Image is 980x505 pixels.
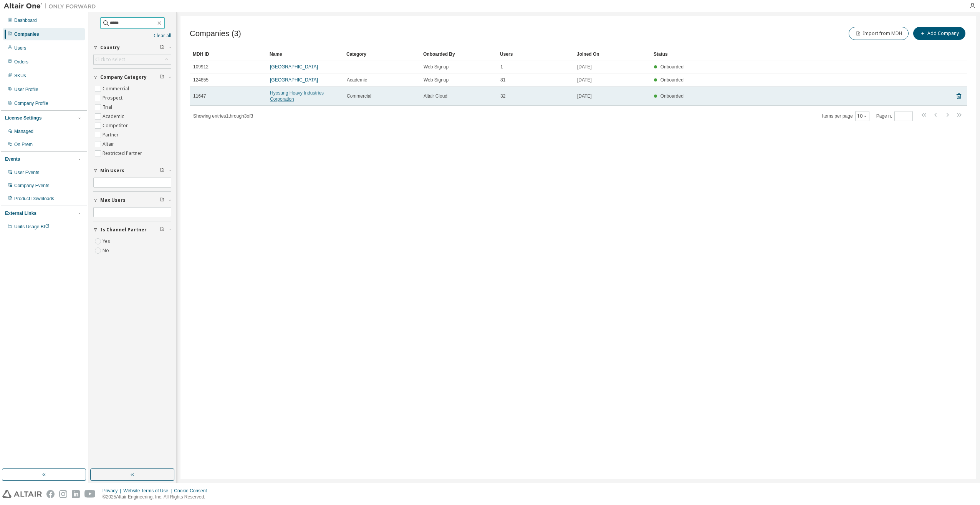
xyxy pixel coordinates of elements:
[174,488,211,494] div: Cookie Consent
[123,488,174,494] div: Website Terms of Use
[577,48,647,60] div: Joined On
[193,64,209,70] span: 109912
[190,29,241,38] span: Companies (3)
[347,77,367,83] span: Academic
[160,168,164,174] span: Clear filter
[500,77,505,83] span: 81
[14,224,50,229] span: Units Usage BI
[93,162,171,179] button: Min Users
[46,490,55,498] img: facebook.svg
[103,84,131,93] label: Commercial
[14,169,39,176] div: User Events
[577,77,592,83] span: [DATE]
[100,168,124,174] span: Min Users
[84,490,96,498] img: youtube.svg
[346,48,417,60] div: Category
[14,100,48,106] div: Company Profile
[577,64,592,70] span: [DATE]
[103,488,123,494] div: Privacy
[103,149,144,158] label: Restricted Partner
[661,64,684,70] span: Onboarded
[2,490,42,498] img: altair_logo.svg
[14,17,37,23] div: Dashboard
[14,128,33,135] div: Managed
[500,64,503,70] span: 1
[270,64,318,70] a: [GEOGRAPHIC_DATA]
[857,113,867,119] button: 10
[103,237,112,246] label: Yes
[94,55,171,64] div: Click to select
[876,111,913,121] span: Page n.
[103,103,114,112] label: Trial
[193,48,263,60] div: MDH ID
[14,73,26,79] div: SKUs
[14,45,26,51] div: Users
[160,74,164,80] span: Clear filter
[103,121,129,130] label: Competitor
[347,93,371,99] span: Commercial
[14,183,49,189] div: Company Events
[849,27,909,40] button: Import from MDH
[160,45,164,51] span: Clear filter
[59,490,67,498] img: instagram.svg
[424,93,447,99] span: Altair Cloud
[103,140,116,149] label: Altair
[193,113,253,119] span: Showing entries 1 through 3 of 3
[14,86,38,93] div: User Profile
[100,45,120,51] span: Country
[72,490,80,498] img: linkedin.svg
[14,141,33,148] div: On Prem
[100,197,126,203] span: Max Users
[661,77,684,83] span: Onboarded
[93,33,171,39] a: Clear all
[14,31,39,37] div: Companies
[93,69,171,86] button: Company Category
[5,210,36,216] div: External Links
[193,77,209,83] span: 124855
[100,227,147,233] span: Is Channel Partner
[661,93,684,99] span: Onboarded
[500,93,505,99] span: 32
[577,93,592,99] span: [DATE]
[913,27,965,40] button: Add Company
[14,59,28,65] div: Orders
[93,192,171,209] button: Max Users
[270,48,340,60] div: Name
[160,227,164,233] span: Clear filter
[270,77,318,83] a: [GEOGRAPHIC_DATA]
[4,2,100,10] img: Altair One
[93,221,171,238] button: Is Channel Partner
[423,48,494,60] div: Onboarded By
[160,197,164,203] span: Clear filter
[424,64,449,70] span: Web Signup
[270,90,324,102] a: Hyosung Heavy Industries Corporation
[822,111,869,121] span: Items per page
[103,112,126,121] label: Academic
[93,39,171,56] button: Country
[193,93,206,99] span: 11647
[424,77,449,83] span: Web Signup
[103,93,124,103] label: Prospect
[654,48,921,60] div: Status
[103,246,111,255] label: No
[14,196,54,202] div: Product Downloads
[5,115,41,121] div: License Settings
[5,156,20,162] div: Events
[500,48,571,60] div: Users
[100,74,147,80] span: Company Category
[103,494,212,500] p: © 2025 Altair Engineering, Inc. All Rights Reserved.
[95,56,125,63] div: Click to select
[103,130,120,140] label: Partner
